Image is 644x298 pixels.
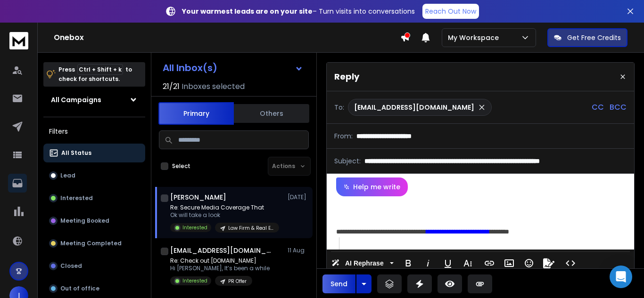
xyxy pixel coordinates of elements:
button: Others [234,103,309,124]
h3: Filters [43,125,145,138]
p: From: [334,131,353,141]
h1: [PERSON_NAME] [170,193,226,202]
a: Reach Out Now [422,4,479,19]
button: Lead [43,166,145,185]
h1: Onebox [54,32,400,43]
p: Reach Out Now [425,7,476,16]
p: Ok will take a look [170,211,279,219]
button: Closed [43,257,145,275]
p: Interested [60,194,93,202]
p: – Turn visits into conversations [182,7,415,16]
span: Ctrl + Shift + k [77,64,123,75]
p: [DATE] [288,193,309,201]
button: More Text [459,254,477,273]
label: Select [172,162,190,170]
p: Lead [60,172,75,179]
p: Press to check for shortcuts. [58,65,132,84]
p: BCC [610,102,627,113]
button: Send [322,274,355,293]
p: Out of office [60,285,99,292]
button: Get Free Credits [547,28,627,47]
p: All Status [61,149,91,157]
p: 11 Aug [288,247,309,254]
p: Meeting Booked [60,217,109,225]
button: Primary [158,102,234,125]
button: Interested [43,189,145,208]
button: Underline (Ctrl+U) [439,254,457,273]
p: Interested [182,224,207,231]
p: PR Offer [228,278,247,285]
button: Help me write [336,177,408,196]
button: Bold (Ctrl+B) [399,254,417,273]
button: Insert Image (Ctrl+P) [500,254,518,273]
button: Signature [540,254,558,273]
strong: Your warmest leads are on your site [182,7,313,16]
p: [EMAIL_ADDRESS][DOMAIN_NAME] [354,103,474,112]
p: Subject: [334,156,361,166]
p: Reply [334,70,359,83]
p: Closed [60,262,82,270]
h1: [EMAIL_ADDRESS][DOMAIN_NAME] [170,246,274,255]
button: Meeting Booked [43,211,145,230]
p: Hi [PERSON_NAME], It’s been a while [170,265,270,272]
button: Italic (Ctrl+I) [419,254,437,273]
p: Interested [182,277,207,284]
h1: All Campaigns [51,95,101,105]
p: To: [334,103,344,112]
p: Law Firm & Real Estate [228,225,273,232]
button: Meeting Completed [43,234,145,253]
button: All Campaigns [43,90,145,109]
button: Insert Link (Ctrl+K) [480,254,498,273]
button: All Inbox(s) [155,58,311,77]
button: Code View [561,254,579,273]
p: CC [592,102,604,113]
button: Emoticons [520,254,538,273]
img: logo [9,32,28,49]
p: Get Free Credits [567,33,621,42]
button: All Status [43,144,145,162]
button: Out of office [43,279,145,298]
p: My Workspace [448,33,503,42]
span: AI Rephrase [343,259,386,267]
span: 21 / 21 [163,81,180,92]
p: Meeting Completed [60,240,122,247]
p: Re: Secure Media Coverage That [170,204,279,211]
p: Re: Check out [DOMAIN_NAME] [170,257,270,265]
div: Open Intercom Messenger [610,266,632,288]
h1: All Inbox(s) [163,63,217,72]
h3: Inboxes selected [182,81,245,92]
button: AI Rephrase [330,254,396,273]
